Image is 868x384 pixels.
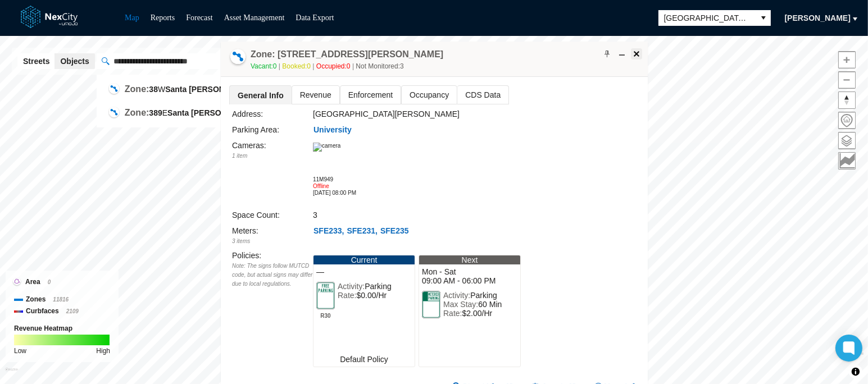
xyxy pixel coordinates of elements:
[756,10,771,26] button: select
[338,282,365,291] span: Activity:
[14,305,110,317] div: Curbfaces
[232,141,266,150] label: Cameras :
[14,323,110,334] div: Revenue Heatmap
[232,109,263,118] label: Address:
[852,365,859,378] span: Toggle attribution
[96,345,110,356] div: High
[186,13,212,22] a: Forecast
[664,12,751,24] span: [GEOGRAPHIC_DATA][PERSON_NAME]
[380,226,410,237] button: SFE235
[838,92,856,109] button: Reset bearing to north
[470,291,497,300] span: Parking
[443,291,470,300] span: Activity:
[17,53,55,69] button: Streets
[14,335,110,345] img: revenue
[151,13,175,22] a: Reports
[125,84,149,94] label: Zone:
[102,104,372,122] li: 389 E Santa Clara St NPZ-PZ
[296,13,334,22] a: Data Export
[839,72,855,88] span: Zoom out
[191,108,257,117] b: [PERSON_NAME]
[230,86,292,104] span: General Info
[457,86,508,104] span: CDS Data
[125,108,149,117] label: Zone:
[443,309,462,318] span: Rate:
[313,255,415,264] div: Current
[313,143,340,152] img: camera
[14,345,26,356] div: Low
[251,62,282,70] span: Vacant: 0
[380,226,409,236] span: SFE235
[313,226,342,236] span: SFE233
[313,352,415,367] div: Default Policy
[365,282,391,291] span: Parking
[316,62,356,70] span: Occupied: 0
[356,291,387,300] span: $0.00/Hr
[839,52,855,68] span: Zoom in
[23,56,49,67] span: Streets
[14,294,110,305] div: Zones
[313,190,369,196] div: [DATE] 08:00 PM
[53,296,69,303] span: 11816
[232,262,313,289] div: Note: The signs follow MUTCD code, but actual signs may differ due to local regulations.
[149,108,162,117] b: 389
[313,226,344,237] button: SFE233,
[419,255,520,264] div: Next
[251,48,443,61] h4: Double-click to make header text selectable
[316,310,335,319] span: R30
[149,108,298,117] span: E -
[478,300,502,309] span: 60 Min
[443,300,478,309] span: Max Stay:
[338,291,356,300] span: Rate:
[785,12,851,24] span: [PERSON_NAME]
[167,108,189,117] b: Santa
[292,86,339,104] span: Revenue
[838,132,856,149] button: Layers management
[347,226,375,236] span: SFE231
[356,62,403,70] span: Not Monitored: 3
[838,112,856,129] button: Home
[313,176,369,183] div: 11M949
[66,308,79,314] span: 2109
[313,108,517,120] div: [GEOGRAPHIC_DATA][PERSON_NAME]
[838,51,856,68] button: Zoom in
[149,85,158,94] b: 38
[232,226,258,235] label: Meters :
[462,309,492,318] span: $2.00/Hr
[125,13,139,22] a: Map
[232,211,280,220] label: Space Count:
[232,237,313,246] div: 3 items
[224,13,285,22] a: Asset Management
[5,368,18,381] a: Mapbox homepage
[232,125,279,134] label: Parking Area:
[422,276,517,285] span: 09:00 AM - 06:00 PM
[839,92,855,108] span: Reset bearing to north
[778,9,858,27] button: [PERSON_NAME]
[48,279,51,285] span: 0
[149,85,296,94] span: W -
[282,62,316,70] span: Booked: 0
[313,125,352,136] button: University
[251,48,443,72] div: Double-click to make header text selectable
[232,152,313,161] div: 1 item
[60,56,89,67] span: Objects
[313,183,329,189] span: Offline
[838,71,856,89] button: Zoom out
[346,226,378,237] button: SFE231,
[102,80,372,98] li: 38 W Santa Clara St NPZ-PZ
[340,86,400,104] span: Enforcement
[165,85,187,94] b: Santa
[838,152,856,170] button: Key metrics
[849,365,862,378] button: Toggle attribution
[14,276,110,288] div: Area
[54,53,94,69] button: Objects
[189,85,255,94] b: [PERSON_NAME]
[316,267,412,276] span: —
[313,209,517,221] div: 3
[422,267,517,276] span: Mon - Sat
[232,251,261,260] label: Policies :
[402,86,457,104] span: Occupancy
